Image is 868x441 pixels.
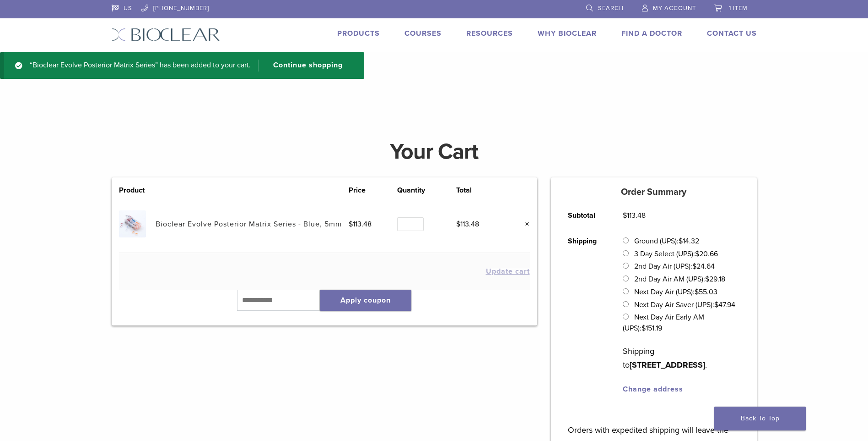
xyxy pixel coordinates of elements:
label: Next Day Air (UPS): [634,287,717,297]
span: $ [705,275,709,284]
span: $ [692,262,696,271]
a: Contact Us [707,29,757,38]
th: Quantity [397,185,456,196]
span: $ [695,249,699,259]
a: Change address [623,385,683,394]
a: Resources [466,29,513,38]
span: My Account [653,5,696,12]
a: Products [337,29,380,38]
bdi: 24.64 [692,262,715,271]
label: Next Day Air Saver (UPS): [634,300,735,309]
span: $ [456,220,460,229]
th: Product [119,185,156,196]
strong: [STREET_ADDRESS] [630,360,705,370]
span: $ [642,324,646,333]
bdi: 29.18 [705,275,725,284]
bdi: 113.48 [456,220,479,229]
a: Why Bioclear [538,29,597,38]
a: Remove this item [518,218,530,230]
span: $ [714,300,718,309]
label: 2nd Day Air (UPS): [634,262,715,271]
a: Bioclear Evolve Posterior Matrix Series - Blue, 5mm [156,220,342,229]
span: Search [598,5,624,12]
th: Price [349,185,397,196]
bdi: 20.66 [695,249,718,259]
bdi: 151.19 [642,324,662,333]
bdi: 47.94 [714,300,735,309]
button: Apply coupon [320,290,411,311]
th: Shipping [558,228,613,402]
a: Back To Top [714,407,806,430]
h1: Your Cart [105,141,764,163]
img: Bioclear [112,28,220,41]
label: 2nd Day Air AM (UPS): [634,275,725,284]
th: Subtotal [558,203,613,228]
a: Courses [404,29,442,38]
bdi: 14.32 [679,237,699,246]
bdi: 55.03 [695,287,717,297]
img: Bioclear Evolve Posterior Matrix Series - Blue, 5mm [119,210,146,237]
h5: Order Summary [551,187,757,198]
a: Continue shopping [258,60,350,72]
a: Find A Doctor [621,29,682,38]
span: $ [349,220,353,229]
span: $ [679,237,683,246]
label: Ground (UPS): [634,237,699,246]
span: $ [695,287,699,297]
p: Shipping to . [623,344,739,372]
label: Next Day Air Early AM (UPS): [623,313,704,333]
th: Total [456,185,505,196]
bdi: 113.48 [623,211,646,220]
button: Update cart [486,268,530,275]
label: 3 Day Select (UPS): [634,249,718,259]
span: 1 item [729,5,748,12]
span: $ [623,211,627,220]
bdi: 113.48 [349,220,372,229]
